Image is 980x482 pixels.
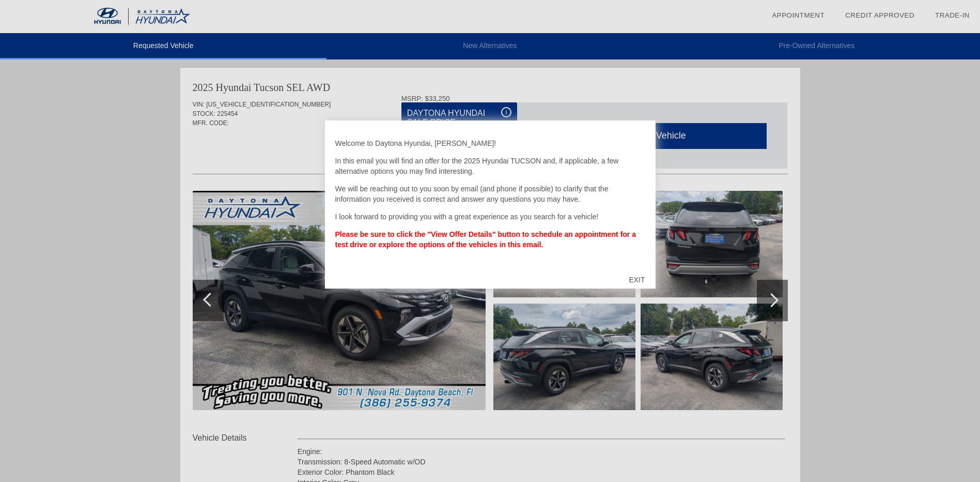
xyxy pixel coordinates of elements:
[335,184,645,204] p: We will be reaching out to you soon by email (and phone if possible) to clarify that the informat...
[335,156,645,176] p: In this email you will find an offer for the 2025 Hyundai TUCSON and, if applicable, a few altern...
[772,11,825,19] a: Appointment
[845,11,914,19] a: Credit Approved
[335,138,645,148] p: Welcome to Daytona Hyundai, [PERSON_NAME]!
[335,230,636,249] strong: Please be sure to click the "View Offer Details" button to schedule an appointment for a test dri...
[335,212,645,222] p: I look forward to providing you with a great experience as you search for a vehicle!
[935,11,970,19] a: Trade-In
[618,264,655,295] div: EXIT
